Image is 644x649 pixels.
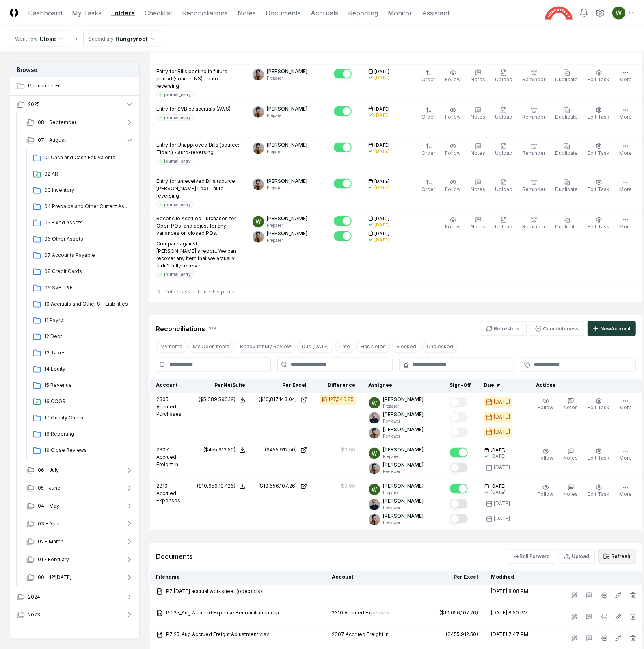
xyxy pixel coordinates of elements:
[30,265,134,279] a: 08 Credit Cards
[375,237,390,243] div: [DATE]
[375,142,390,148] span: [DATE]
[334,106,352,116] button: Mark complete
[44,365,130,373] span: 14 Equity
[538,491,554,497] span: Follow
[156,324,205,334] div: Reconciliations
[44,398,130,405] span: 16 COGS
[10,96,140,113] button: 2025
[10,31,161,47] nav: breadcrumb
[164,271,191,278] div: journal_entry
[253,216,264,228] img: ACg8ocIK_peNeqvot3Ahh9567LsVhi0q3GD2O_uFDzmfmpbAfkCWeQ=s96-c
[521,68,547,85] button: Reminder
[562,396,580,413] button: Notes
[30,378,134,393] a: 15 Revenue
[369,428,380,439] img: ACg8ocIj8Ed1971QfF93IUVvJX6lPm3y0CRToLvfAg4p8TYQk6NAZIo=s96-c
[471,224,486,230] span: Notes
[586,396,612,413] button: Edit Task
[450,412,468,422] button: Mark complete
[495,114,513,120] span: Upload
[259,483,297,490] div: ($10,656,107.26)
[164,158,191,164] div: journal_entry
[188,341,234,353] button: My Open Items
[369,484,380,495] img: ACg8ocIK_peNeqvot3Ahh9567LsVhi0q3GD2O_uFDzmfmpbAfkCWeQ=s96-c
[422,76,436,82] span: Order
[450,463,468,473] button: Mark complete
[444,105,463,122] button: Follow
[586,178,612,195] button: Edit Task
[30,281,134,295] a: 09 SVB T&E
[28,611,40,619] span: 2023
[450,397,468,407] button: Mark complete
[197,483,236,490] div: ($10,656,107.26)
[375,106,390,112] span: [DATE]
[356,341,390,353] button: Has Notes
[30,346,134,360] a: 13 Taxes
[586,68,612,85] button: Edit Task
[420,141,437,158] button: Order
[598,549,636,564] button: Refresh
[491,447,506,454] span: [DATE]
[383,454,424,460] p: Preparer
[204,447,246,454] button: ($455,912.50)
[375,231,390,237] span: [DATE]
[494,68,514,85] button: Upload
[44,300,130,308] span: 10 Accruals and Other ST Liabilities
[30,411,134,425] a: 17 Quality Check
[450,448,468,458] button: Mark complete
[588,114,610,120] span: Edit Task
[145,8,172,18] a: Checklist
[44,219,130,226] span: 05 Fixed Assets
[375,184,390,191] div: [DATE]
[253,106,264,118] img: ACg8ocIj8Ed1971QfF93IUVvJX6lPm3y0CRToLvfAg4p8TYQk6NAZIo=s96-c
[521,178,547,195] button: Reminder
[494,105,514,122] button: Upload
[612,7,625,20] img: ACg8ocIK_peNeqvot3Ahh9567LsVhi0q3GD2O_uFDzmfmpbAfkCWeQ=s96-c
[164,202,191,208] div: journal_entry
[197,483,246,490] button: ($10,656,107.26)
[30,427,134,442] a: 18 Reporting
[495,76,513,82] span: Upload
[20,533,140,551] button: 02 - March
[156,141,240,156] p: Entry for Unapproved Bills (source: Tipalti) - auto-reversing
[44,333,130,340] span: 12 Debt
[30,167,134,182] a: 02 AR
[450,428,468,437] button: Mark complete
[523,186,546,192] span: Reminder
[445,76,461,82] span: Follow
[20,497,140,515] button: 04 - May
[618,483,634,500] button: More
[20,479,140,497] button: 05 - June
[383,447,424,454] p: [PERSON_NAME]
[618,396,634,413] button: More
[369,463,380,474] img: ACg8ocIj8Ed1971QfF93IUVvJX6lPm3y0CRToLvfAg4p8TYQk6NAZIo=s96-c
[44,382,130,389] span: 15 Revenue
[383,411,424,419] p: [PERSON_NAME]
[375,148,390,154] div: [DATE]
[10,113,140,588] div: 2025
[267,75,308,81] p: Preparer
[156,397,169,403] span: 2305
[586,141,612,158] button: Edit Task
[28,8,62,18] a: Dashboard
[238,8,256,18] a: Notes
[443,379,478,393] th: Sign-Off
[30,362,134,377] a: 14 Equity
[388,8,412,18] a: Monitor
[204,447,236,454] div: ($455,912.50)
[265,447,297,454] div: ($455,912.50)
[369,499,380,510] img: ACg8ocLvq7MjQV6RZF1_Z8o96cGG_vCwfvrLdMx8PuJaibycWA8ZaAE=s96-c
[422,114,436,120] span: Order
[156,68,240,90] p: Entry for Bills posting in future period (source: NS) - auto-reversing
[618,68,634,85] button: More
[564,405,578,411] span: Notes
[156,447,169,453] span: 2307
[156,631,319,638] a: P7'25_Aug Accrued Freight Adjustment.xlsx
[38,484,61,492] span: 05 - June
[38,119,76,126] span: 08 - September
[383,404,424,410] p: Preparer
[30,232,134,247] a: 06 Other Assets
[536,447,555,464] button: Follow
[149,282,642,302] div: 1 other task not due this period
[383,434,424,440] p: Reviewer
[369,397,380,409] img: ACg8ocIK_peNeqvot3Ahh9567LsVhi0q3GD2O_uFDzmfmpbAfkCWeQ=s96-c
